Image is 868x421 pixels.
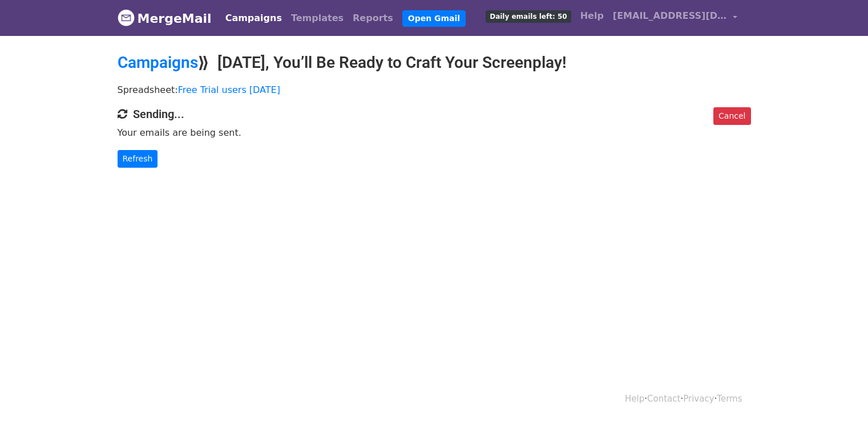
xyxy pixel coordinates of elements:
[683,394,714,404] a: Privacy
[625,394,644,404] a: Help
[118,84,751,96] p: Spreadsheet:
[178,84,280,95] a: Free Trial users [DATE]
[118,9,135,26] img: MergeMail logo
[717,394,742,404] a: Terms
[713,107,750,125] a: Cancel
[576,5,608,27] a: Help
[481,5,575,27] a: Daily emails left: 50
[118,127,751,139] p: Your emails are being sent.
[118,6,212,30] a: MergeMail
[286,7,348,30] a: Templates
[486,10,571,23] span: Daily emails left: 50
[348,7,398,30] a: Reports
[118,53,198,72] a: Campaigns
[118,150,158,168] a: Refresh
[613,9,727,23] span: [EMAIL_ADDRESS][DOMAIN_NAME]
[118,53,751,72] h2: ⟫ [DATE], You’ll Be Ready to Craft Your Screenplay!
[221,7,286,30] a: Campaigns
[402,10,466,27] a: Open Gmail
[608,5,742,31] a: [EMAIL_ADDRESS][DOMAIN_NAME]
[647,394,680,404] a: Contact
[118,107,751,121] h4: Sending...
